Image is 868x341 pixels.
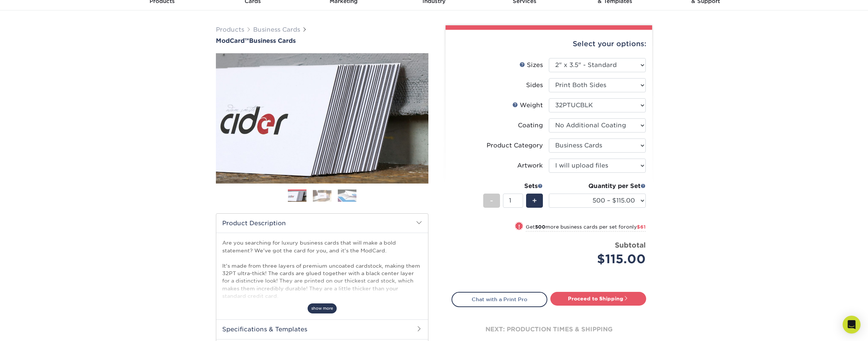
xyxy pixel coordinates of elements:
[216,26,244,33] a: Products
[615,241,646,249] strong: Subtotal
[483,182,543,191] div: Sets
[216,319,428,339] h2: Specifications & Templates
[216,214,428,233] h2: Product Description
[518,223,520,230] span: !
[517,161,543,170] div: Artwork
[288,187,306,205] img: Business Cards 01
[532,195,537,206] span: +
[519,61,543,70] div: Sizes
[535,224,545,230] strong: 500
[626,224,646,230] span: only
[843,316,861,334] div: Open Intercom Messenger
[216,12,428,224] img: ModCard™ 01
[452,30,646,58] div: Select your options:
[512,101,543,110] div: Weight
[637,224,646,230] span: $61
[526,81,543,90] div: Sides
[216,37,428,44] h1: Business Cards
[487,141,543,150] div: Product Category
[308,303,337,313] span: show more
[526,224,646,232] small: Get more business cards per set for
[490,195,493,206] span: -
[216,37,428,44] a: ModCard™Business Cards
[253,26,300,33] a: Business Cards
[518,121,543,130] div: Coating
[338,189,356,202] img: Business Cards 03
[216,37,249,44] span: ModCard™
[554,250,646,268] div: $115.00
[550,292,646,305] a: Proceed to Shipping
[452,292,547,307] a: Chat with a Print Pro
[313,190,331,201] img: Business Cards 02
[549,182,646,191] div: Quantity per Set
